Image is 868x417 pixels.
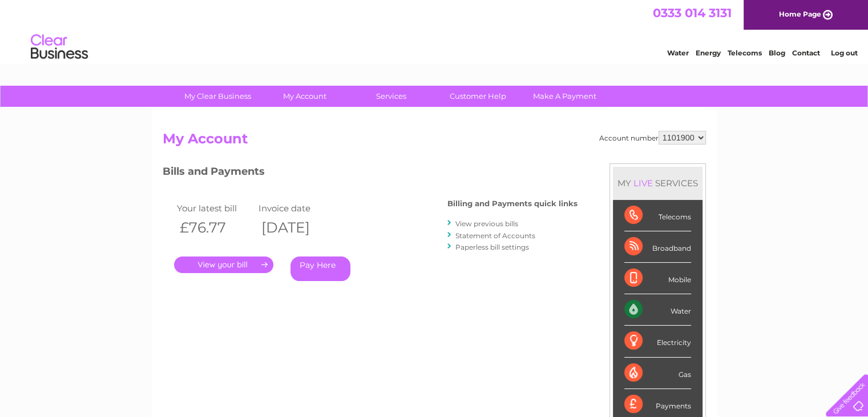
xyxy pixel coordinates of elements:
[455,219,518,228] a: View previous bills
[174,216,256,239] th: £76.77
[624,263,691,294] div: Mobile
[171,86,265,107] a: My Clear Business
[624,358,691,389] div: Gas
[174,256,273,273] a: .
[447,199,578,208] h4: Billing and Payments quick links
[599,131,706,145] div: Account number
[613,167,703,199] div: MY SERVICES
[624,326,691,357] div: Electricity
[667,49,689,57] a: Water
[653,6,732,20] a: 0333 014 3131
[455,231,535,240] a: Statement of Accounts
[769,49,785,57] a: Blog
[518,86,612,107] a: Make A Payment
[163,131,706,153] h2: My Account
[455,243,529,251] a: Paperless bill settings
[30,30,88,65] img: logo.png
[256,216,338,239] th: [DATE]
[696,49,721,57] a: Energy
[344,86,438,107] a: Services
[624,200,691,231] div: Telecoms
[624,294,691,326] div: Water
[163,163,578,183] h3: Bills and Payments
[830,49,857,57] a: Log out
[290,256,350,281] a: Pay Here
[174,201,256,216] td: Your latest bill
[631,178,655,189] div: LIVE
[792,49,820,57] a: Contact
[431,86,525,107] a: Customer Help
[624,231,691,263] div: Broadband
[728,49,762,57] a: Telecoms
[256,201,338,216] td: Invoice date
[165,6,704,55] div: Clear Business is a trading name of Verastar Limited (registered in [GEOGRAPHIC_DATA] No. 3667643...
[257,86,352,107] a: My Account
